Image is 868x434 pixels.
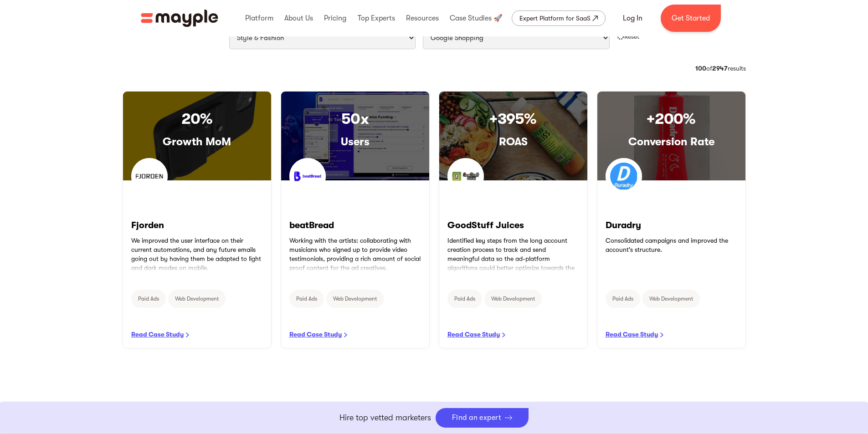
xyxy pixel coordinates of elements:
h3: +395% [439,110,587,128]
a: 20%Growth MoM [123,92,271,181]
div: Pricing [322,4,349,33]
div: of results [695,64,746,73]
img: Mayple logo [141,10,218,27]
a: 50xUsers [281,92,429,181]
h3: 50x [281,110,429,128]
div: About Us [282,4,315,33]
h3: 20% [123,110,271,128]
a: Get Started [661,5,721,32]
div: Find an expert [452,414,502,422]
h3: +200% [597,110,745,128]
div: Expert Platform for SaaS [519,13,591,24]
h3: Users [281,135,429,148]
h3: Growth MoM [123,135,271,148]
h3: ROAS [439,135,587,148]
a: home [141,10,218,27]
a: +395%ROAS [439,92,587,181]
strong: 2947 [712,65,728,72]
div: Top Experts [355,4,397,33]
div: Reset [624,32,639,41]
h3: Conversion Rate [597,135,745,148]
p: Hire top vetted marketers [339,412,431,424]
strong: 100 [695,65,706,72]
div: Resources [404,4,441,33]
img: reset all filters [617,33,624,40]
a: Log In [612,7,653,29]
a: Expert Platform for SaaS [512,10,606,26]
a: +200%Conversion Rate [597,92,745,181]
div: Platform [243,4,276,33]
